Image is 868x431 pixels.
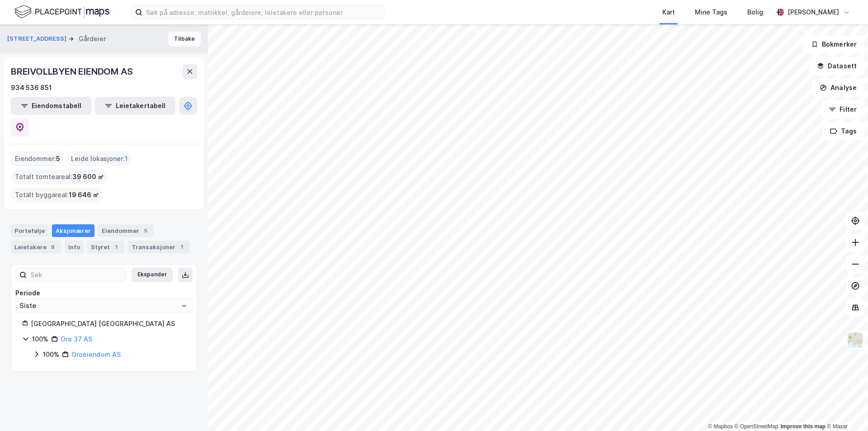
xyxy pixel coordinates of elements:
div: 1 [177,242,186,251]
div: Styret [87,241,124,253]
div: Info [65,241,84,253]
div: Kart [662,7,675,18]
div: Aksjonærer [52,224,94,237]
div: Portefølje [11,224,48,237]
div: Eiendommer [98,224,154,237]
div: [GEOGRAPHIC_DATA] [GEOGRAPHIC_DATA] AS [31,318,186,329]
button: Tags [822,122,864,140]
div: Gårdeier [79,33,106,44]
div: 1 [112,242,121,251]
div: [PERSON_NAME] [788,7,839,18]
img: logo.f888ab2527a4732fd821a326f86c7f29.svg [14,4,109,20]
div: Mine Tags [695,7,727,18]
a: OpenStreetMap [735,423,778,430]
button: Datasett [809,57,864,75]
button: Ekspander [132,268,173,282]
iframe: Chat Widget [823,388,868,431]
a: Oro 37 AS [61,335,92,343]
div: 6 [48,242,57,251]
button: Bokmerker [803,35,864,53]
div: Eiendommer : [11,152,64,166]
div: Leide lokasjoner : [67,152,132,166]
button: Eiendomstabell [11,97,91,115]
button: Filter [821,100,864,118]
a: Improve this map [781,423,826,430]
div: 5 [141,226,150,235]
div: Totalt tomteareal : [11,170,108,184]
a: Mapbox [708,423,733,430]
span: 19 646 ㎡ [69,189,99,200]
button: Open [180,302,188,309]
div: Periode [15,288,193,298]
button: Tilbake [168,32,201,46]
div: 100% [32,334,48,345]
input: Søk [27,268,126,282]
div: 934 536 851 [11,82,52,93]
input: Søk på adresse, matrikkel, gårdeiere, leietakere eller personer [142,5,384,19]
span: 39 600 ㎡ [72,171,104,182]
a: Oroeiendom AS [71,350,121,358]
span: 5 [56,153,60,164]
div: BREIVOLLBYEN EIENDOM AS [11,64,134,79]
button: Leietakertabell [95,97,175,115]
input: ClearOpen [16,299,192,313]
button: [STREET_ADDRESS] [7,34,68,43]
span: 1 [125,153,128,164]
div: Leietakere [11,241,61,253]
img: Z [847,332,864,349]
div: Transaksjoner [128,241,190,253]
button: Analyse [812,79,864,97]
div: Bolig [747,7,763,18]
div: 100% [43,349,59,360]
div: Totalt byggareal : [11,188,103,202]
